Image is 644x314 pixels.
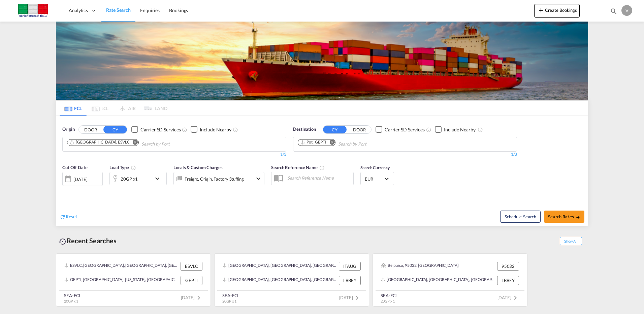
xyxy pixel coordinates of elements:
div: [DATE] [62,172,103,186]
div: SEA-FCL [381,292,398,299]
md-select: Select Currency: € EUREuro [364,174,390,184]
button: Remove [325,139,335,146]
span: EUR [365,176,384,182]
div: Carrier SD Services [140,126,181,133]
div: [DATE] [73,176,87,182]
span: Bookings [169,7,188,13]
span: 20GP x 1 [381,299,395,303]
span: [DATE] [497,295,519,300]
div: ITAUG [339,262,361,271]
div: GEPTI, Poti, Georgia, South West Asia, Asia Pacific [64,276,179,285]
span: [DATE] [181,295,203,300]
div: GEPTI [181,276,202,285]
img: 51022700b14f11efa3148557e262d94e.jpg [10,3,56,18]
div: icon-magnify [610,7,617,18]
button: CY [103,126,127,133]
div: Include Nearby [200,126,231,133]
recent-search-card: Belpasso, 95032, [GEOGRAPHIC_DATA] 95032[GEOGRAPHIC_DATA], [GEOGRAPHIC_DATA], [GEOGRAPHIC_DATA], ... [373,253,527,307]
recent-search-card: [GEOGRAPHIC_DATA], [GEOGRAPHIC_DATA], [GEOGRAPHIC_DATA], [GEOGRAPHIC_DATA], [GEOGRAPHIC_DATA] ITA... [214,253,369,307]
md-icon: icon-plus 400-fg [537,6,545,14]
md-icon: icon-arrow-right [576,215,580,220]
div: LBBEY [497,276,519,285]
md-icon: Unchecked: Ignores neighbouring ports when fetching rates.Checked : Includes neighbouring ports w... [478,127,483,132]
div: SEA-FCL [222,292,239,299]
md-icon: Unchecked: Search for CY (Container Yard) services for all selected carriers.Checked : Search for... [426,127,431,132]
div: icon-refreshReset [60,213,77,221]
span: Search Currency [360,165,390,170]
span: Origin [62,126,74,133]
md-datepicker: Select [62,185,67,194]
md-icon: icon-chevron-right [195,294,203,302]
button: DOOR [79,126,102,133]
div: Carrier SD Services [385,126,425,133]
div: Valencia, ESVLC [69,139,130,145]
div: SEA-FCL [64,292,81,299]
md-icon: icon-chevron-down [153,175,165,183]
img: LCL+%26+FCL+BACKGROUND.png [56,22,588,100]
span: Locals & Custom Charges [173,165,223,170]
md-checkbox: Checkbox No Ink [376,126,425,133]
md-chips-wrap: Chips container. Use arrow keys to select chips. [297,137,405,150]
md-icon: icon-refresh [60,214,66,220]
span: Rate Search [106,7,131,13]
div: 20GP x1 [121,174,138,184]
md-icon: Unchecked: Ignores neighbouring ports when fetching rates.Checked : Includes neighbouring ports w... [233,127,238,132]
button: Note: By default Schedule search will only considerorigin ports, destination ports and cut off da... [500,211,541,223]
input: Chips input. [141,139,205,150]
div: LBBEY, Beirut, Lebanon, Levante, Middle East [223,276,337,285]
input: Search Reference Name [284,173,353,183]
div: ESVLC, Valencia, Spain, Southern Europe, Europe [64,262,179,271]
div: OriginDOOR CY Checkbox No InkUnchecked: Search for CY (Container Yard) services for all selected ... [56,116,588,226]
div: ITAUG, Augusta, Italy, Southern Europe, Europe [223,262,337,271]
span: Reset [66,214,77,219]
button: Search Ratesicon-arrow-right [544,211,584,223]
input: Chips input. [338,139,402,150]
recent-search-card: ESVLC, [GEOGRAPHIC_DATA], [GEOGRAPHIC_DATA], [GEOGRAPHIC_DATA], [GEOGRAPHIC_DATA] ESVLCGEPTI, [GE... [56,253,211,307]
span: 20GP x 1 [222,299,236,303]
md-checkbox: Checkbox No Ink [131,126,181,133]
span: Analytics [69,7,88,14]
md-icon: Unchecked: Search for CY (Container Yard) services for all selected carriers.Checked : Search for... [182,127,187,132]
span: Search Reference Name [271,165,325,170]
div: 1/3 [62,152,286,157]
div: Poti, GEPTI [300,139,326,145]
div: Include Nearby [444,126,476,133]
div: 20GP x1icon-chevron-down [109,172,167,185]
md-icon: icon-chevron-down [254,175,262,183]
div: 1/3 [293,152,517,157]
div: V [621,5,632,16]
div: Freight Origin Factory Stuffingicon-chevron-down [173,172,264,185]
span: Cut Off Date [62,165,88,170]
div: Press delete to remove this chip. [300,139,328,145]
md-chips-wrap: Chips container. Use arrow keys to select chips. [66,137,208,150]
md-checkbox: Checkbox No Ink [435,126,476,133]
md-icon: icon-magnify [610,7,617,15]
div: LBBEY [339,276,361,285]
md-pagination-wrapper: Use the left and right arrow keys to navigate between tabs [60,101,167,116]
div: Press delete to remove this chip. [69,139,131,145]
div: LBBEY, Beirut, Lebanon, Levante, Middle East [381,276,495,285]
span: 20GP x 1 [64,299,78,303]
div: ESVLC [181,262,202,271]
span: Search Rates [548,214,580,219]
md-checkbox: Checkbox No Ink [191,126,231,133]
md-icon: icon-chevron-right [511,294,519,302]
md-icon: Your search will be saved by the below given name [319,165,325,170]
md-icon: icon-information-outline [131,165,136,170]
div: Recent Searches [56,233,119,248]
div: Belpasso, 95032, Europe [381,262,459,271]
md-icon: icon-chevron-right [353,294,361,302]
button: icon-plus 400-fgCreate Bookings [534,4,580,18]
div: 95032 [497,262,519,271]
span: Destination [293,126,316,133]
div: Freight Origin Factory Stuffing [185,174,244,184]
span: [DATE] [339,295,361,300]
md-icon: icon-backup-restore [59,238,67,246]
button: DOOR [348,126,371,133]
span: Enquiries [140,7,160,13]
md-tab-item: FCL [60,101,87,116]
button: CY [323,126,347,133]
span: Load Type [109,165,136,170]
span: Show All [560,237,582,245]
